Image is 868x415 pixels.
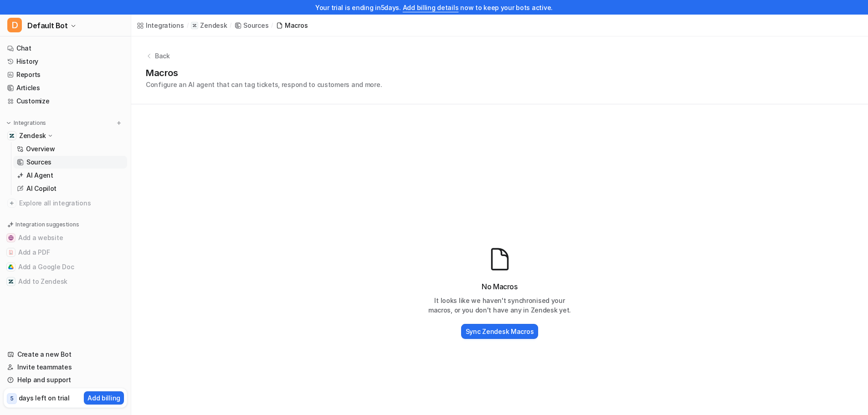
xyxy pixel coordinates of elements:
[7,18,22,32] span: D
[19,196,123,210] span: Explore all integrations
[146,20,184,30] div: Integrations
[7,199,16,208] img: explore all integrations
[4,361,127,374] a: Invite teammates
[137,20,184,30] a: Integrations
[19,393,70,403] p: days left on trial
[116,120,122,126] img: menu_add.svg
[8,264,14,270] img: Add a Google Doc
[200,21,227,30] p: Zendesk
[403,4,459,11] a: Add billing details
[4,231,127,245] button: Add a websiteAdd a website
[26,171,53,180] p: AI Agent
[26,144,55,154] p: Overview
[4,374,127,386] a: Help and support
[5,120,12,126] img: expand menu
[10,395,14,403] p: 5
[4,197,127,210] a: Explore all integrations
[4,274,127,289] button: Add to ZendeskAdd to Zendesk
[26,184,56,193] p: AI Copilot
[13,182,127,195] a: AI Copilot
[27,19,68,32] span: Default Bot
[8,279,14,284] img: Add to Zendesk
[234,20,268,30] a: Sources
[187,21,189,30] span: /
[4,245,127,260] button: Add a PDFAdd a PDF
[4,68,127,81] a: Reports
[13,143,127,155] a: Overview
[4,260,127,274] button: Add a Google DocAdd a Google Doc
[4,118,49,128] button: Integrations
[466,327,534,336] h2: Sync Zendesk Macros
[4,348,127,361] a: Create a new Bot
[146,66,382,80] h1: Macros
[9,133,15,138] img: Zendesk
[276,20,308,30] a: Macros
[461,324,539,339] button: Sync Zendesk Macros
[84,391,124,405] button: Add billing
[4,55,127,68] a: History
[230,21,231,30] span: /
[8,250,14,255] img: Add a PDF
[14,119,46,127] p: Integrations
[146,80,382,89] p: Configure an AI agent that can tag tickets, respond to customers and more.
[8,235,14,241] img: Add a website
[271,21,273,30] span: /
[15,220,79,229] p: Integration suggestions
[19,131,46,140] p: Zendesk
[13,169,127,182] a: AI Agent
[155,51,170,61] p: Back
[4,95,127,108] a: Customize
[87,393,120,403] p: Add billing
[4,82,127,94] a: Articles
[427,296,573,315] p: It looks like we haven't synchronised your macros, or you don't have any in Zendesk yet.
[191,21,227,30] a: Zendesk
[243,20,268,30] div: Sources
[4,42,127,55] a: Chat
[285,20,308,30] div: Macros
[427,281,573,292] h3: No Macros
[26,158,51,167] p: Sources
[13,156,127,169] a: Sources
